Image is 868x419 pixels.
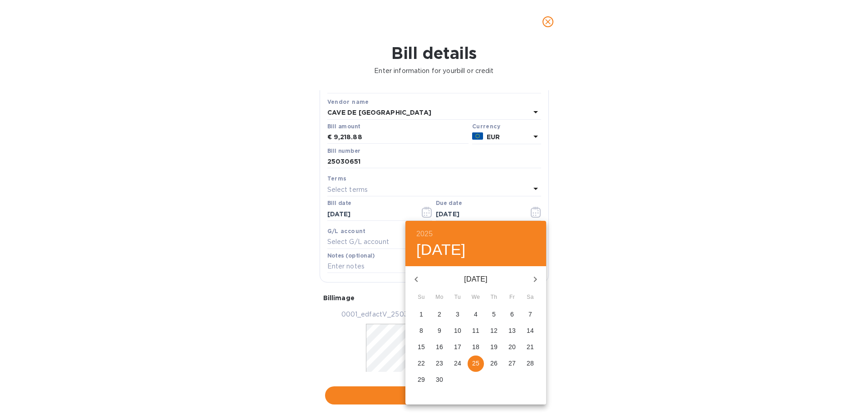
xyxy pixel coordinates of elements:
p: 17 [454,342,461,351]
p: 28 [527,359,534,368]
p: 30 [436,375,443,384]
button: 24 [449,356,466,372]
button: 2 [431,307,448,323]
p: 4 [474,310,478,319]
span: Fr [504,293,520,302]
p: 9 [438,326,441,335]
p: 29 [418,375,425,384]
button: 15 [413,339,429,356]
p: 6 [510,310,514,319]
button: 11 [468,323,484,339]
button: 29 [413,372,429,388]
button: 9 [431,323,448,339]
button: 30 [431,372,448,388]
p: 13 [508,326,516,335]
button: 13 [504,323,520,339]
p: 2 [438,310,441,319]
p: 14 [527,326,534,335]
button: [DATE] [416,240,466,259]
span: Sa [522,293,538,302]
p: 19 [490,342,498,351]
p: 12 [490,326,498,335]
p: 1 [419,310,423,319]
span: Su [413,293,429,302]
p: 24 [454,359,461,368]
button: 2025 [416,228,433,240]
p: 18 [472,342,479,351]
button: 17 [449,339,466,356]
button: 18 [468,339,484,356]
button: 5 [486,307,502,323]
p: 22 [418,359,425,368]
button: 14 [522,323,538,339]
button: 23 [431,356,448,372]
button: 26 [486,356,502,372]
button: 12 [486,323,502,339]
button: 28 [522,356,538,372]
button: 25 [468,356,484,372]
p: 25 [472,359,479,368]
p: [DATE] [427,274,524,285]
button: 22 [413,356,429,372]
button: 8 [413,323,429,339]
p: 11 [472,326,479,335]
p: 7 [528,310,532,319]
p: 23 [436,359,443,368]
button: 20 [504,339,520,356]
p: 26 [490,359,498,368]
p: 3 [456,310,459,319]
p: 8 [419,326,423,335]
button: 4 [468,307,484,323]
p: 20 [508,342,516,351]
button: 6 [504,307,520,323]
p: 16 [436,342,443,351]
button: 1 [413,307,429,323]
span: Mo [431,293,448,302]
p: 5 [492,310,496,319]
span: We [468,293,484,302]
button: 16 [431,339,448,356]
p: 27 [508,359,516,368]
p: 15 [418,342,425,351]
p: 10 [454,326,461,335]
button: 19 [486,339,502,356]
button: 3 [449,307,466,323]
span: Tu [449,293,466,302]
button: 27 [504,356,520,372]
button: 21 [522,339,538,356]
span: Th [486,293,502,302]
button: 7 [522,307,538,323]
p: 21 [527,342,534,351]
button: 10 [449,323,466,339]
